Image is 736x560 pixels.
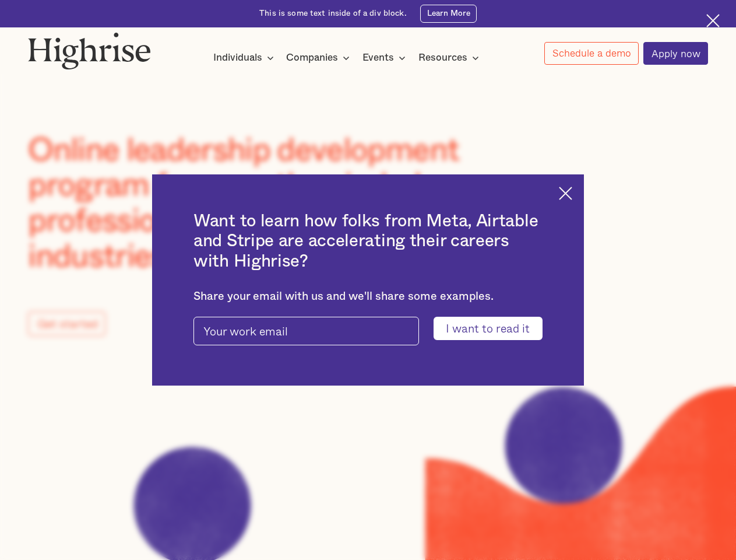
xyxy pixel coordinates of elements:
[28,32,151,69] img: Highrise logo
[193,317,419,345] input: Your work email
[286,51,353,65] div: Companies
[286,51,338,65] div: Companies
[259,8,407,19] div: This is some text inside of a div block.
[418,51,483,65] div: Resources
[362,51,409,65] div: Events
[213,51,262,65] div: Individuals
[420,5,476,23] a: Learn More
[434,317,543,339] input: I want to read it
[193,290,543,303] div: Share your email with us and we'll share some examples.
[193,211,543,271] h2: Want to learn how folks from Meta, Airtable and Stripe are accelerating their careers with Highrise?
[362,51,394,65] div: Events
[213,51,277,65] div: Individuals
[643,42,708,65] a: Apply now
[706,14,720,27] img: Cross icon
[193,317,543,339] form: pop-up-modal-form
[559,187,572,200] img: Cross icon
[418,51,467,65] div: Resources
[544,42,639,65] a: Schedule a demo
